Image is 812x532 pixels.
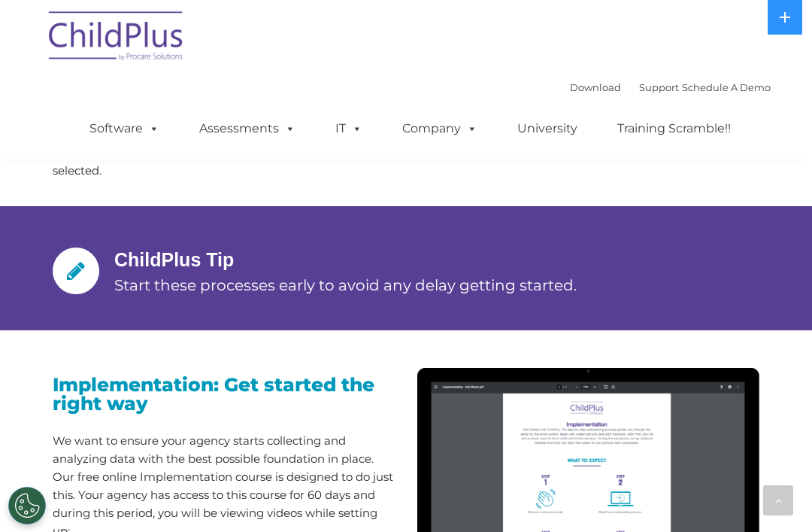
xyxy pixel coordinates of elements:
span: Start these processes early to avoid any delay getting started. [114,276,577,294]
a: Schedule A Demo [682,81,771,93]
img: ChildPlus by Procare Solutions [41,1,192,76]
button: Cookies Settings [8,487,46,524]
a: Software [74,114,174,144]
a: Assessments [184,114,311,144]
a: Company [387,114,492,144]
a: IT [320,114,377,144]
h3: Implementation: Get started the right way [53,375,395,413]
span: ChildPlus Tip [114,249,234,270]
a: University [502,114,592,144]
a: Support [639,81,679,93]
a: Training Scramble!! [602,114,746,144]
iframe: Chat Widget [737,460,812,532]
a: Download [570,81,621,93]
font: | [570,81,771,93]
